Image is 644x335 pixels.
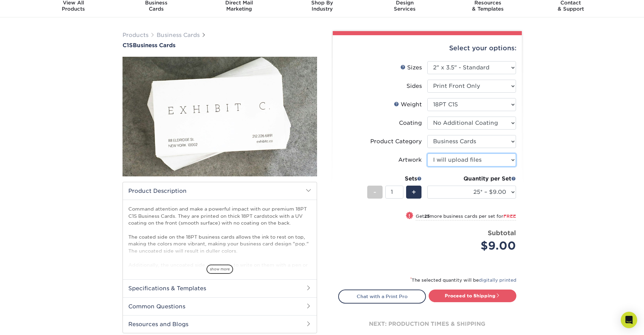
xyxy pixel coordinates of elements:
div: Sizes [400,64,422,72]
span: C1S [123,42,133,49]
a: digitally printed [479,278,516,283]
div: Quantity per Set [427,175,516,183]
a: Chat with a Print Pro [338,290,426,303]
h2: Resources and Blogs [123,315,317,333]
img: C1S 01 [123,19,317,214]
span: ! [409,212,410,219]
div: Weight [394,100,422,109]
span: - [373,187,376,197]
div: Artwork [398,156,422,164]
h2: Specifications & Templates [123,279,317,297]
div: Sides [406,82,422,90]
a: C1SBusiness Cards [123,42,317,49]
strong: Subtotal [488,229,516,237]
h2: Product Description [123,182,317,200]
a: Business Cards [157,32,200,38]
p: Command attention and make a powerful impact with our premium 18PT C1S Business Cards. They are p... [128,205,311,303]
small: The selected quantity will be [410,278,516,283]
small: Get more business cards per set for [416,214,516,220]
span: show more [206,265,233,274]
span: FREE [503,214,516,219]
div: Select your options: [338,35,516,61]
div: $9.00 [432,238,516,254]
a: Products [123,32,148,38]
a: Proceed to Shipping [429,290,516,302]
span: + [412,187,416,197]
div: Open Intercom Messenger [621,312,637,328]
div: Sets [367,175,422,183]
h2: Common Questions [123,297,317,315]
div: Coating [399,119,422,127]
div: Product Category [370,137,422,146]
h1: Business Cards [123,42,317,49]
strong: 25 [424,214,430,219]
